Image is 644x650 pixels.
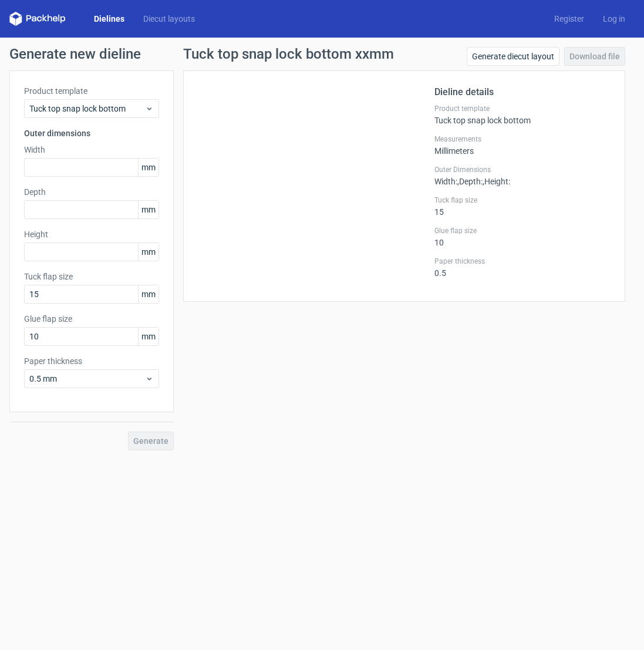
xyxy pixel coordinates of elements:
label: Measurements [434,134,611,144]
span: Tuck top snap lock bottom [29,103,145,114]
span: , Height : [483,177,510,186]
span: mm [138,243,159,261]
label: Tuck flap size [24,271,159,282]
span: mm [138,201,159,218]
span: Width : [434,177,457,186]
label: Product template [24,85,159,97]
label: Glue flap size [434,226,611,235]
a: Dielines [85,13,134,25]
h2: Dieline details [434,85,611,99]
label: Outer Dimensions [434,165,611,174]
label: Height [24,228,159,240]
a: Log in [594,13,635,25]
label: Tuck flap size [434,196,611,205]
div: Tuck top snap lock bottom [434,104,611,125]
label: Paper thickness [24,355,159,367]
h1: Tuck top snap lock bottom xxmm [183,47,394,61]
span: mm [138,159,159,176]
label: Product template [434,104,611,113]
div: 0.5 [434,257,611,278]
a: Register [545,13,594,25]
span: 0.5 mm [29,373,145,385]
h3: Outer dimensions [24,127,159,139]
span: mm [138,285,159,303]
label: Glue flap size [24,313,159,325]
div: 15 [434,196,611,217]
span: mm [138,328,159,345]
label: Paper thickness [434,257,611,266]
div: 10 [434,226,611,247]
label: Depth [24,186,159,198]
a: Diecut layouts [134,13,204,25]
a: Generate diecut layout [467,47,559,66]
div: Millimeters [434,134,611,156]
label: Width [24,144,159,156]
span: , Depth : [457,177,483,186]
h1: Generate new dieline [9,47,635,61]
